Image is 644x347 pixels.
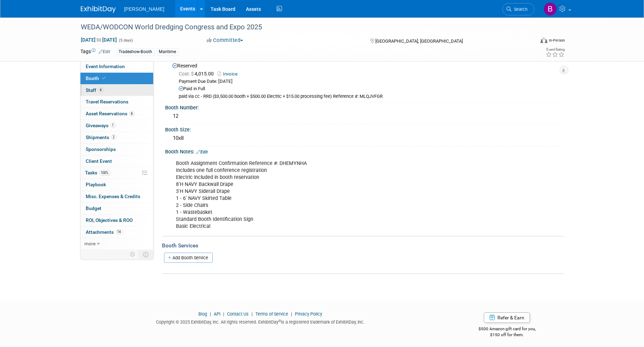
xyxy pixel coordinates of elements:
a: Terms of Service [255,311,288,317]
span: Budget [86,205,102,211]
span: | [250,311,254,317]
a: Edit [99,49,111,54]
a: Misc. Expenses & Credits [80,191,153,202]
div: Event Rating [546,48,565,51]
a: Add Booth Service [164,253,213,263]
div: 10x8 [171,133,558,144]
td: Personalize Event Tab Strip [127,250,139,259]
div: In-Person [549,38,565,43]
a: Client Event [80,156,153,167]
span: more [85,241,96,246]
span: | [289,311,294,317]
a: Shipments2 [80,132,153,143]
a: Budget [80,203,153,214]
i: Booth reservation complete [102,76,106,80]
span: (5 days) [119,38,133,43]
div: $150 off for them. [451,332,564,338]
img: Format-Inperson.png [540,37,547,43]
a: Travel Reservations [80,96,153,108]
a: ROI, Objectives & ROO [80,215,153,226]
a: Refer & Earn [484,312,530,323]
a: Event Information [80,61,153,72]
span: Misc. Expenses & Credits [86,194,141,199]
a: Invoice [218,71,241,77]
a: Privacy Policy [295,311,322,317]
div: Booth Size: [165,124,564,133]
a: more [80,238,153,250]
div: $500 Amazon gift card for you, [451,321,564,338]
div: Maritime [157,48,178,56]
td: Tags [81,48,111,56]
span: 4 [98,87,104,93]
span: ROI, Objectives & ROO [86,217,133,223]
div: WEDA/WODCON World Dredging Congress and Expo 2025 [79,21,524,34]
span: 14 [116,229,123,234]
a: Blog [198,311,207,317]
a: Search [502,3,535,15]
span: Asset Reservations [86,111,135,116]
a: Playbook [80,179,153,190]
span: 100% [99,170,111,175]
span: 4,015.00 [179,71,217,77]
div: Booth Assignment Confirmation Reference #: DHEMYNHA Includes one full conference registration Ele... [171,157,487,234]
a: Contact Us [227,311,249,317]
span: Giveaways [86,123,116,128]
span: Tasks [85,170,111,175]
span: [DATE] [DATE] [81,37,118,43]
span: Attachments [86,229,123,235]
span: 8 [129,111,135,116]
button: Committed [204,37,246,44]
div: Booth Notes: [165,146,564,156]
a: Sponsorships [80,144,153,155]
span: [GEOGRAPHIC_DATA], [GEOGRAPHIC_DATA] [375,38,463,44]
span: Cost: $ [179,71,195,77]
span: Staff [86,87,104,93]
sup: ® [278,319,281,323]
div: Copyright © 2025 ExhibitDay, Inc. All rights reserved. ExhibitDay is a registered trademark of Ex... [81,317,440,325]
span: [PERSON_NAME] [124,6,164,12]
span: Shipments [86,135,116,140]
span: | [221,311,226,317]
span: Sponsorships [86,146,116,152]
span: 2 [111,135,116,140]
span: Client Event [86,158,112,164]
div: Event Format [493,36,565,47]
a: Tasks100% [80,167,153,179]
a: Staff4 [80,85,153,96]
img: ExhibitDay [81,6,116,13]
span: 1 [111,123,116,128]
span: Event Information [86,64,125,69]
div: Paid in Full [179,86,558,92]
a: Edit [197,150,208,154]
div: 12 [171,111,558,122]
div: paid via cc - RRD ($3,500.00 booth + $500.00 Electric + $15.00 processing fee) Reference #: MLQJVFGR [179,94,558,100]
div: Booth Services [162,242,564,250]
div: Payment Due Date: [DATE] [179,78,558,85]
a: Asset Reservations8 [80,108,153,120]
div: Booth Number: [165,102,564,111]
span: | [208,311,213,317]
a: Booth [80,73,153,84]
span: Search [512,7,528,12]
a: API [214,311,220,317]
span: Travel Reservations [86,99,129,104]
a: Attachments14 [80,226,153,238]
div: Reserved [171,60,558,100]
span: Playbook [86,182,106,187]
span: Booth [86,75,107,81]
td: Toggle Event Tabs [139,250,153,259]
img: Buse Onen [544,2,557,16]
span: to [96,37,102,43]
a: Giveaways1 [80,120,153,131]
div: Tradeshow-Booth [117,48,155,56]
